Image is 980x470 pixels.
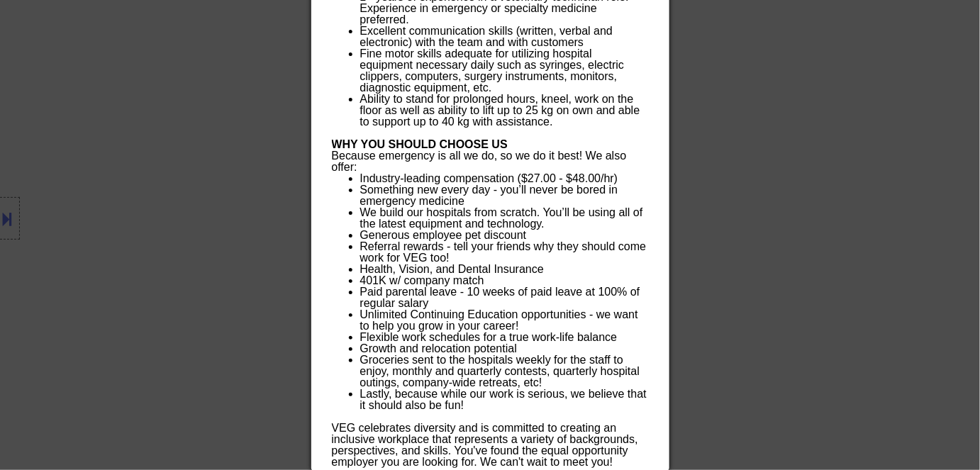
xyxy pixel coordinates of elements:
[360,309,648,332] p: Unlimited‌ ‌Continuing Education opportunities - we want to help you grow in your career!
[360,241,648,264] p: Referral rewards - tell your friends why they should come work for VEG too!
[360,230,648,241] p: Generous employee pet discount
[332,423,648,468] p: VEG celebrates diversity and is committed to creating an inclusive workplace that represents a va...
[360,388,648,411] p: Lastly, because while our work is serious, we believe that it should also be fun!
[360,184,648,207] p: Something new every day - you’ll never be bored in emergency medicine
[360,286,648,309] p: Paid‌ ‌parental‌ ‌leave‌ ‌-‌ ‌10‌ ‌weeks‌ ‌of‌ ‌paid‌ ‌leave‌ ‌at‌ ‌100%‌ ‌of‌ ‌regular‌ ‌salary‌ ‌
[360,275,648,286] p: 401K‌ ‌w/‌ ‌company‌ ‌match‌
[360,332,648,343] p: Flexible‌ ‌work‌ ‌schedules‌ ‌for‌ ‌a‌ ‌true‌ ‌work-life‌ ‌balance‌ ‌ ‌
[360,264,648,275] p: Health‌, Vision, and Dental ‌Insurance‌ ‌ ‌
[360,48,648,94] p: Fine motor skills adequate for utilizing hospital equipment necessary daily such as syringes, ele...
[332,138,508,150] strong: WHY YOU SHOULD CHOOSE US
[360,173,648,184] p: Industry-leading‌ ‌compensation‌ ($27.00 - $48.00/hr)
[360,354,648,388] p: Groceries‌ sent‌ ‌to the hospitals weekly for the staff to enjoy,‌ ‌monthly‌ ‌and‌ ‌quarterly‌ ‌c...
[360,207,648,230] p: We build our hospitals from scratch. You’ll be using all of the latest equipment and technology.
[332,150,648,173] p: Because emergency is all we do, so we do it best! We also offer:
[360,343,648,354] p: Growth‌ and relocation ‌potential‌ ‌ ‌
[360,94,648,128] p: Ability to stand for prolonged hours, kneel, work on the floor as well as ability to lift up to 2...
[360,26,648,48] p: Excellent communication skills (written, verbal and electronic) with the team and with customers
